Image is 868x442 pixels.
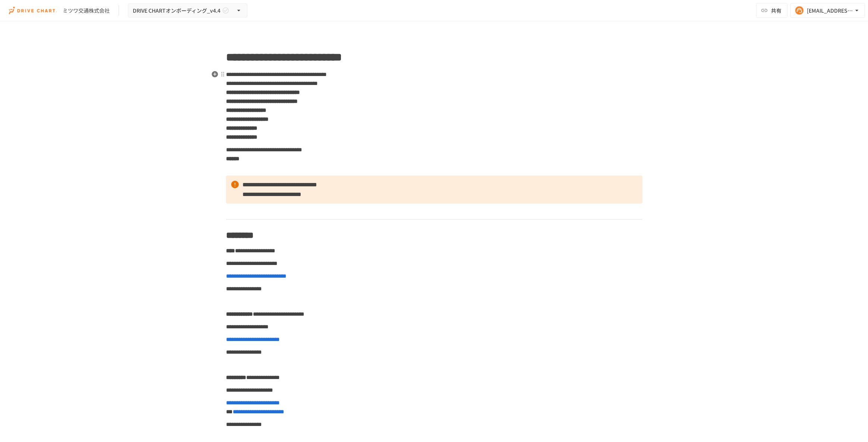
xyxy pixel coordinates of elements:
img: i9VDDS9JuLRLX3JIUyK59LcYp6Y9cayLPHs4hOxMB9W [9,4,57,16]
div: ミツワ交通株式会社 [63,7,110,15]
span: 共有 [771,6,781,15]
button: [EMAIL_ADDRESS][DOMAIN_NAME] [790,3,865,18]
div: [EMAIL_ADDRESS][DOMAIN_NAME] [807,6,853,15]
button: DRIVE CHARTオンボーディング_v4.4 [128,3,247,18]
button: 共有 [756,3,787,18]
span: DRIVE CHARTオンボーディング_v4.4 [133,6,220,15]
